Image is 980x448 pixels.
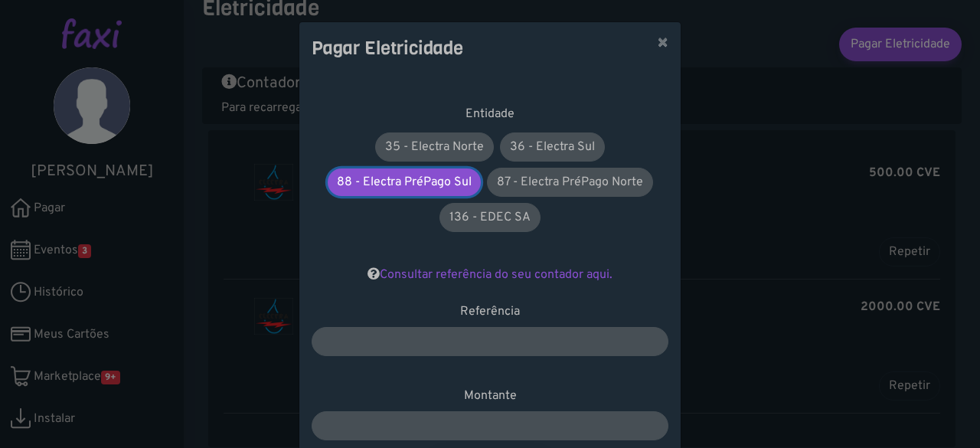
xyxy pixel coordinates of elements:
[367,267,612,283] a: Consultar referência do seu contador aqui.
[460,302,520,321] label: Referência
[464,387,517,405] label: Montante
[500,132,605,162] a: 36 - Electra Sul
[439,203,541,232] a: 136 - EDEC SA
[328,168,481,196] a: 88 - Electra PréPago Sul
[312,34,463,62] h4: Pagar Eletricidade
[465,105,514,123] label: Entidade
[645,22,681,65] button: ×
[487,168,653,197] a: 87 - Electra PréPago Norte
[375,132,494,162] a: 35 - Electra Norte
